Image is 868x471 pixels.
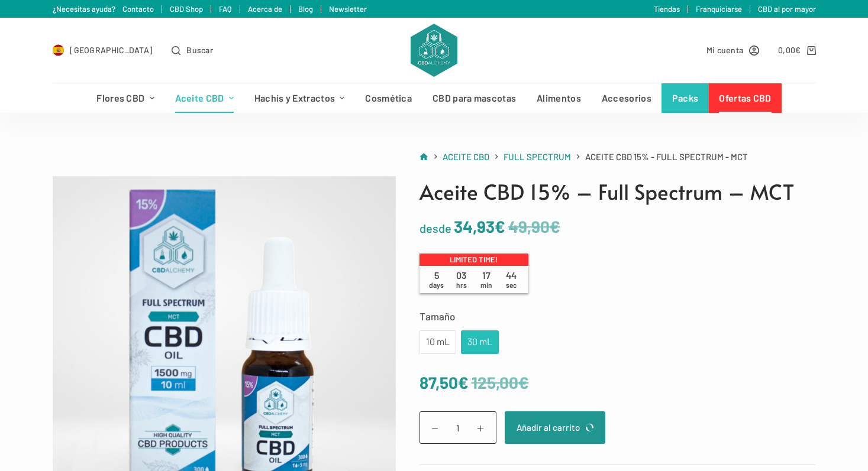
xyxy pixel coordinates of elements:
[454,216,505,236] bdi: 34,93
[696,4,742,14] a: Franquiciarse
[472,372,529,392] bdi: 125,00
[70,43,153,57] span: [GEOGRAPHIC_DATA]
[778,43,815,57] a: Carro de compra
[422,83,527,113] a: CBD para mascotas
[420,254,528,267] p: Limited time!
[585,150,748,164] span: Aceite CBD 15% - Full Spectrum - MCT
[86,83,164,113] a: Flores CBD
[329,4,367,14] a: Newsletter
[527,83,592,113] a: Alimentos
[164,83,244,113] a: Aceite CBD
[420,176,816,207] h1: Aceite CBD 15% – Full Spectrum – MCT
[778,45,801,55] bdi: 0,00
[248,4,282,14] a: Acerca de
[506,281,517,289] span: sec
[504,151,571,162] span: Full Spectrum
[758,4,816,14] a: CBD al por mayor
[505,411,605,444] button: Añadir al carrito
[795,45,801,55] span: €
[662,83,709,113] a: Packs
[504,150,571,164] a: Full Spectrum
[186,43,213,57] span: Buscar
[53,43,153,57] a: Select Country
[706,43,760,57] a: Mi cuenta
[709,83,782,113] a: Ofertas CBD
[298,4,313,14] a: Blog
[420,221,451,235] span: desde
[219,4,232,14] a: FAQ
[172,43,213,57] button: Abrir formulario de búsqueda
[518,372,529,392] span: €
[654,4,680,14] a: Tiendas
[170,4,203,14] a: CBD Shop
[427,334,449,350] div: 10 mL
[424,269,449,290] span: 5
[420,411,496,444] input: Cantidad de productos
[456,281,467,289] span: hrs
[411,24,457,77] img: CBD Alchemy
[449,269,474,290] span: 03
[53,4,154,14] a: ¿Necesitas ayuda? Contacto
[420,372,469,392] bdi: 87,50
[355,83,422,113] a: Cosmética
[474,269,499,290] span: 17
[420,308,816,324] label: Tamaño
[591,83,662,113] a: Accesorios
[706,43,744,57] span: Mi cuenta
[443,151,489,162] span: Aceite CBD
[495,216,505,236] span: €
[550,216,560,236] span: €
[458,372,469,392] span: €
[86,83,782,113] nav: Menú de cabecera
[480,281,492,289] span: min
[244,83,355,113] a: Hachís y Extractos
[499,269,524,290] span: 44
[508,216,560,236] bdi: 49,90
[468,334,492,350] div: 30 mL
[53,44,64,56] img: ES Flag
[443,150,489,164] a: Aceite CBD
[429,281,444,289] span: days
